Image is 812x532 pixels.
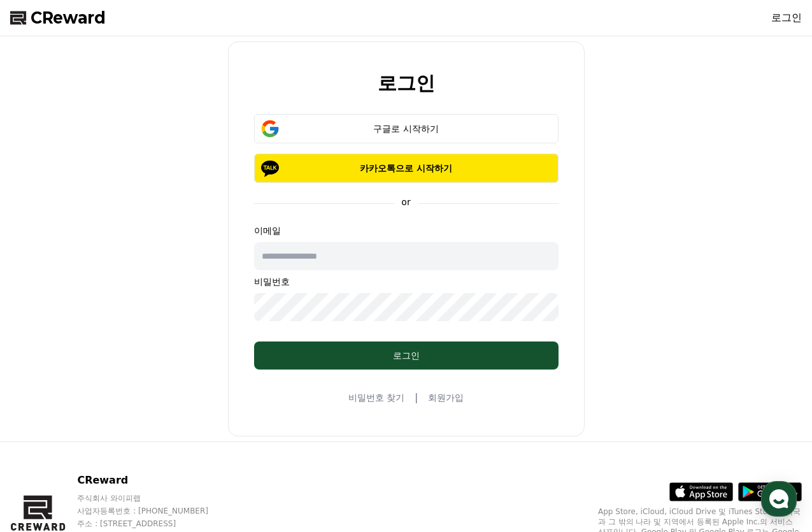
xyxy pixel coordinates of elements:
p: 비밀번호 [254,275,559,288]
button: 구글로 시작하기 [254,114,559,143]
a: 로그인 [771,10,802,25]
span: 설정 [197,423,212,433]
button: 로그인 [254,341,559,370]
p: 주소 : [STREET_ADDRESS] [77,519,232,529]
span: 홈 [40,423,48,433]
a: 홈 [4,404,84,436]
p: 이메일 [254,224,559,237]
a: 회원가입 [428,391,464,404]
a: 비밀번호 찾기 [348,391,404,404]
span: CReward [31,8,106,28]
p: or [394,196,418,208]
a: 설정 [164,404,245,436]
p: 카카오톡으로 시작하기 [273,162,540,175]
span: | [415,390,418,405]
div: 구글로 시작하기 [273,122,540,135]
a: CReward [10,8,106,28]
a: 대화 [84,404,164,436]
p: 주식회사 와이피랩 [77,493,232,503]
div: 로그인 [280,349,533,362]
p: CReward [77,473,232,488]
h2: 로그인 [378,73,435,94]
button: 카카오톡으로 시작하기 [254,154,559,183]
p: 사업자등록번호 : [PHONE_NUMBER] [77,506,232,516]
span: 대화 [117,424,132,434]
